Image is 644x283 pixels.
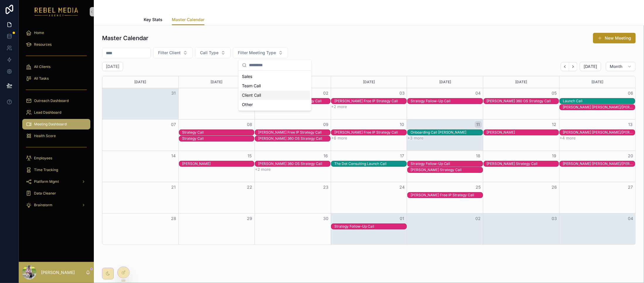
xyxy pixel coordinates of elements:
[399,90,406,97] button: 03
[34,64,50,69] span: All Clients
[22,107,90,118] a: Lead Dashboard
[563,105,635,110] div: [PERSON_NAME] [PERSON_NAME]/[PERSON_NAME] Healthcare Advisors
[411,99,483,103] div: Strategy Follow-Up Call
[627,121,634,128] button: 13
[182,130,254,135] div: Strategy Call
[35,7,78,16] img: App logo
[475,121,482,128] button: 11
[179,76,254,88] div: [DATE]
[563,161,635,166] div: [PERSON_NAME] [PERSON_NAME]/[PERSON_NAME] Healthcare Advisors
[551,152,558,159] button: 19
[411,193,483,197] div: [PERSON_NAME] Free IP Strategy Call
[258,130,330,135] div: [PERSON_NAME] Free IP Strategy Call
[487,99,559,103] div: [PERSON_NAME] 360 OS Strategy Call
[200,50,218,56] span: Call Type
[106,64,119,69] h2: [DATE]
[258,136,330,141] div: [PERSON_NAME] 360 OS Strategy Call
[34,30,44,35] span: Home
[41,270,75,275] p: [PERSON_NAME]
[627,184,634,191] button: 27
[322,90,329,97] button: 02
[246,215,253,222] button: 29
[22,188,90,199] a: Data Cleaner
[408,76,482,88] div: [DATE]
[240,81,310,91] div: Team Call
[195,47,231,58] button: Select Button
[563,130,635,135] div: Dr Bhushan Bonde Thaddeus/Leland Healthcare Advisors
[22,165,90,175] a: Time Tracking
[606,62,636,71] button: Month
[22,39,90,50] a: Resources
[593,33,636,43] button: New Meeting
[22,73,90,84] a: All Tasks
[580,62,601,71] button: [DATE]
[487,130,559,135] div: [PERSON_NAME]
[551,215,558,222] button: 03
[172,14,204,25] a: Master Calendar
[551,184,558,191] button: 26
[240,72,310,81] div: Sales
[487,161,559,166] div: Barry Toser Strategy Call
[627,215,634,222] button: 04
[334,98,406,104] div: Jessica Tena Free IP Strategy Call
[322,152,329,159] button: 16
[411,98,483,104] div: Strategy Follow-Up Call
[411,161,483,166] div: Strategy Follow-Up Call
[170,121,177,128] button: 07
[322,184,329,191] button: 23
[411,192,483,198] div: Malia L Arnold Free IP Strategy Call
[258,136,330,141] div: John P. Sherk 360 OS Strategy Call
[238,50,276,56] span: Filter Meeting Type
[334,224,406,229] div: Strategy Follow-Up Call
[258,161,330,166] div: [PERSON_NAME] 360 OS Strategy Call
[102,76,636,245] div: Month View
[22,200,90,210] a: Brainstorm
[334,130,406,135] div: [PERSON_NAME] Free IP Strategy Call
[411,168,483,172] div: [PERSON_NAME] Strategy Call
[34,156,52,161] span: Employees
[551,90,558,97] button: 05
[34,122,67,127] span: Meeting Dashboard
[246,121,253,128] button: 08
[22,131,90,141] a: Health Score
[475,90,482,97] button: 04
[34,168,58,172] span: Time Tracking
[334,224,406,229] div: Strategy Follow-Up Call
[584,64,597,69] span: [DATE]
[144,17,162,23] span: Key Stats
[182,161,254,166] div: Sharon Wilson
[399,215,406,222] button: 01
[627,152,634,159] button: 20
[560,76,635,88] div: [DATE]
[399,152,406,159] button: 17
[563,105,635,110] div: Peter Choi Thaddeus/Leland Healthcare Advisors
[102,34,148,42] h1: Master Calendar
[563,98,635,104] div: Launch Call
[334,161,406,166] div: The Dot Consulting Launch Call
[170,184,177,191] button: 21
[22,28,90,38] a: Home
[172,17,204,23] span: Master Calendar
[22,153,90,163] a: Employees
[22,96,90,106] a: Outreach Dashboard
[487,130,559,135] div: Carl Watkins
[258,130,330,135] div: Danica Meredith Free IP Strategy Call
[246,184,253,191] button: 22
[34,134,56,138] span: Health Score
[239,71,311,110] div: Suggestions
[569,62,577,71] button: Next
[19,23,94,218] div: scrollable content
[561,62,569,71] button: Back
[103,76,177,88] div: [DATE]
[331,104,347,109] button: +2 more
[240,91,310,100] div: Client Call
[563,99,635,103] div: Launch Call
[182,161,254,166] div: [PERSON_NAME]
[34,42,52,47] span: Resources
[22,62,90,72] a: All Clients
[627,90,634,97] button: 06
[411,167,483,173] div: Barry Toser Strategy Call
[332,76,406,88] div: [DATE]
